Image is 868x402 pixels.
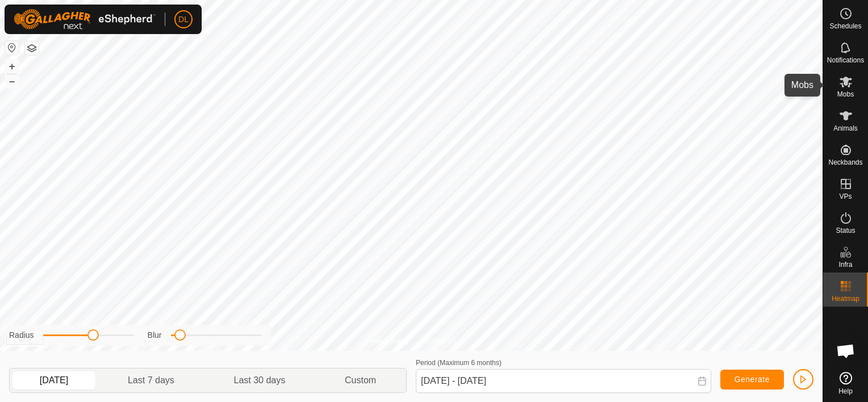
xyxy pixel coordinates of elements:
label: Blur [148,329,162,341]
a: Help [823,367,868,399]
span: Status [836,227,855,234]
span: Mobs [837,91,854,98]
span: Heatmap [832,295,859,302]
span: Generate [735,375,770,384]
span: Last 7 days [128,374,174,387]
a: Privacy Policy [366,336,409,346]
button: – [5,74,19,88]
span: Help [838,388,853,395]
span: [DATE] [40,374,68,387]
span: Last 30 days [234,374,286,387]
span: Neckbands [828,159,862,166]
span: Animals [833,125,858,132]
button: Reset Map [5,41,19,55]
label: Period (Maximum 6 months) [416,359,502,367]
button: Generate [720,370,784,390]
div: Open chat [829,334,863,368]
label: Radius [9,329,34,341]
span: Custom [345,374,376,387]
span: VPs [839,193,852,200]
span: Notifications [827,57,864,64]
span: Schedules [829,23,861,30]
span: DL [178,14,189,26]
img: Gallagher Logo [14,9,156,30]
a: Contact Us [423,336,456,346]
button: Map Layers [25,41,39,55]
span: Infra [838,261,852,268]
button: + [5,60,19,73]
